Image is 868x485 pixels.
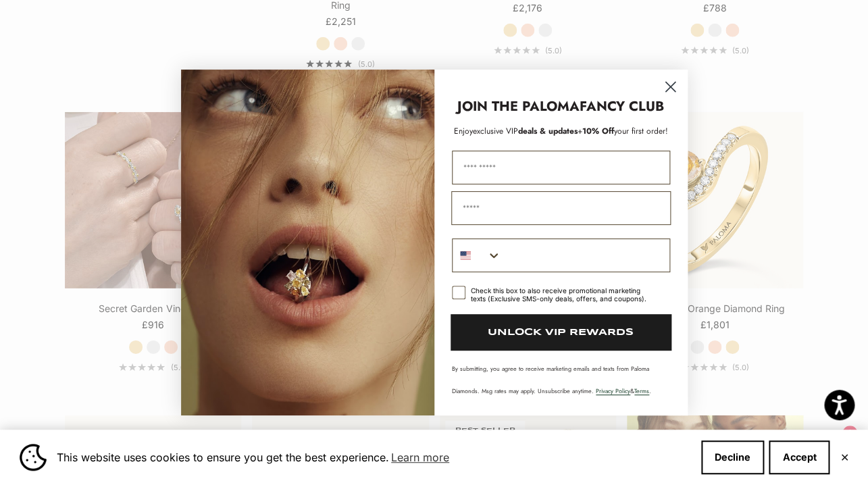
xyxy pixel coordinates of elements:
img: Cookie banner [20,444,47,471]
a: Privacy Policy [596,386,630,395]
span: + your first order! [578,125,668,137]
p: By submitting, you agree to receive marketing emails and texts from Paloma Diamonds. Msg rates ma... [452,364,670,395]
span: 10% Off [582,125,614,137]
button: Close [840,453,848,461]
button: Accept [769,440,829,474]
strong: JOIN THE PALOMA [457,97,580,116]
a: Terms [634,386,649,395]
input: First Name [452,151,670,184]
img: United States [460,250,471,261]
span: deals & updates [473,125,578,137]
button: Decline [701,440,764,474]
input: Email [451,191,671,225]
span: Enjoy [454,125,473,137]
a: Learn more [389,447,451,467]
button: Close dialog [659,75,682,99]
div: Check this box to also receive promotional marketing texts (Exclusive SMS-only deals, offers, and... [471,286,654,303]
img: Loading... [181,70,434,415]
button: UNLOCK VIP REWARDS [451,314,671,351]
span: & . [596,386,651,395]
span: This website uses cookies to ensure you get the best experience. [57,447,690,467]
span: exclusive VIP [473,125,518,137]
button: Search Countries [453,239,501,272]
strong: FANCY CLUB [580,97,664,116]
